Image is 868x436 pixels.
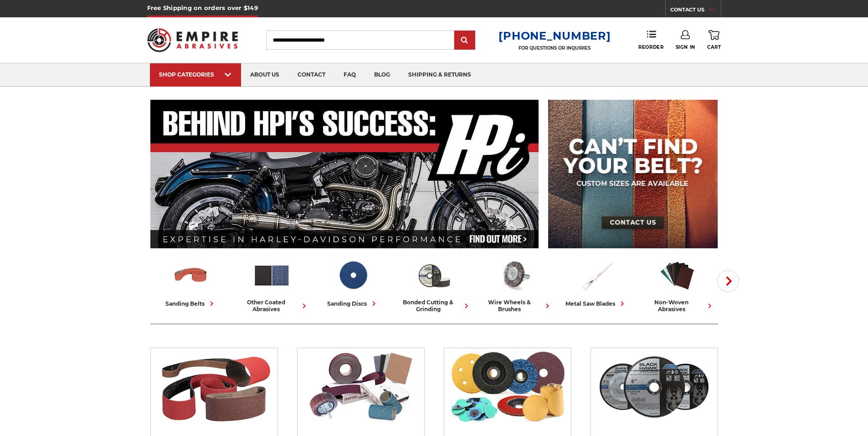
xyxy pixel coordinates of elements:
div: non-woven abrasives [641,299,714,313]
div: SHOP CATEGORIES [159,71,232,78]
a: bonded cutting & grinding [397,256,471,313]
img: Bonded Cutting & Grinding [595,348,713,426]
p: FOR QUESTIONS OR INQUIRIES [498,45,611,51]
a: blog [365,63,399,87]
a: CONTACT US [670,5,721,17]
span: Cart [707,44,721,50]
div: sanding belts [165,299,216,308]
a: contact [288,63,334,87]
a: faq [334,63,365,87]
img: Bonded Cutting & Grinding [415,256,453,294]
input: Submit [456,31,474,50]
a: shipping & returns [399,63,480,87]
img: Sanding Discs [448,348,566,426]
a: other coated abrasives [235,256,309,313]
img: Sanding Belts [172,256,210,294]
img: Sanding Discs [334,256,372,294]
span: Sign In [676,44,695,50]
img: Sanding Belts [155,348,273,426]
button: Next [717,270,739,292]
a: about us [241,63,288,87]
img: Metal Saw Blades [577,256,615,294]
img: promo banner for custom belts. [548,100,718,248]
a: [PHONE_NUMBER] [498,29,611,42]
a: non-woven abrasives [641,256,714,313]
img: Other Coated Abrasives [302,348,420,426]
img: Wire Wheels & Brushes [496,256,534,294]
img: Empire Abrasives [147,22,238,58]
a: wire wheels & brushes [478,256,552,313]
a: Cart [707,30,721,50]
div: metal saw blades [565,299,627,308]
a: Reorder [638,30,663,50]
div: sanding discs [327,299,379,308]
span: Reorder [638,44,663,50]
div: bonded cutting & grinding [397,299,471,313]
div: wire wheels & brushes [478,299,552,313]
a: metal saw blades [560,256,633,308]
a: sanding discs [316,256,390,308]
img: Other Coated Abrasives [253,256,291,294]
div: other coated abrasives [235,299,309,313]
a: sanding belts [154,256,228,308]
img: Non-woven Abrasives [658,256,696,294]
img: Banner for an interview featuring Horsepower Inc who makes Harley performance upgrades featured o... [150,100,539,248]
